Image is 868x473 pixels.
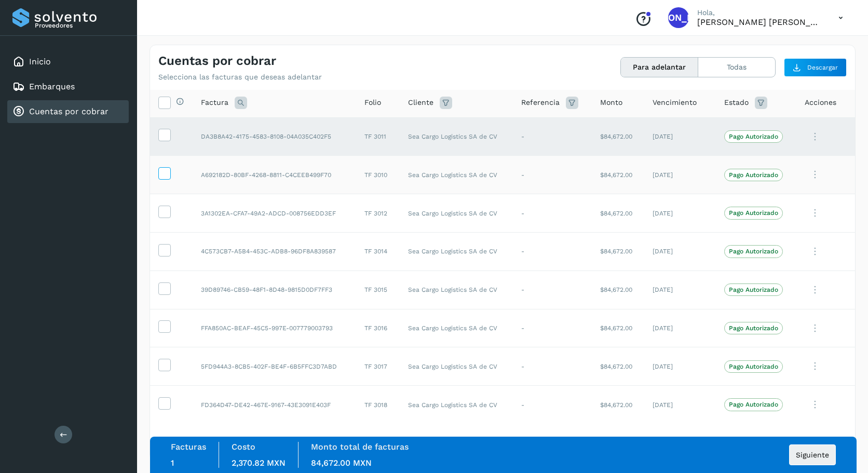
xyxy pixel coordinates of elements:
a: Inicio [29,57,51,66]
td: Sea Cargo Logistics SA de CV [400,386,513,424]
td: [DATE] [644,309,716,347]
td: 5FD944A3-8CB5-402F-BE4F-6B5FFC3D7ABD [193,347,356,386]
p: Pago Autorizado [729,133,778,140]
td: $84,672.00 [592,271,644,309]
td: TF 3014 [356,232,400,271]
td: 4C573CB7-A5B4-453C-ADB8-96DF8A839587 [193,232,356,271]
td: Sea Cargo Logistics SA de CV [400,309,513,347]
a: Embarques [29,82,75,91]
td: 39D89746-CB59-48F1-8D48-9815D0DF7FF3 [193,271,356,309]
td: [DATE] [644,386,716,424]
td: TF 3012 [356,194,400,233]
label: Monto total de facturas [311,442,409,452]
td: TF 3017 [356,347,400,386]
span: 2,370.82 MXN [232,458,286,468]
td: 3A1302EA-CFA7-49A2-ADCD-008756EDD3EF [193,194,356,233]
p: Pago Autorizado [729,401,778,408]
td: FFA850AC-BEAF-45C5-997E-007779003793 [193,309,356,347]
span: Factura [201,97,228,108]
div: Inicio [7,50,129,73]
button: Todas [698,58,775,77]
span: Vencimiento [653,97,697,108]
td: TF 3018 [356,386,400,424]
td: $84,672.00 [592,386,644,424]
span: Monto [600,97,622,108]
td: - [513,347,592,386]
td: TF 3010 [356,156,400,194]
p: Pago Autorizado [729,209,778,217]
span: Cliente [408,97,433,108]
td: - [513,156,592,194]
td: - [513,309,592,347]
td: - [513,117,592,156]
td: - [513,386,592,424]
td: Sea Cargo Logistics SA de CV [400,117,513,156]
td: A692182D-80BF-4268-8811-C4CEEB499F70 [193,156,356,194]
td: FD364D47-DE42-467E-9167-43E3091E403F [193,386,356,424]
span: Descargar [807,63,838,72]
td: - [513,271,592,309]
p: Hola, [697,8,822,17]
td: [DATE] [644,347,716,386]
label: Facturas [171,442,206,452]
td: TF 3016 [356,309,400,347]
p: Pago Autorizado [729,363,778,370]
td: Sea Cargo Logistics SA de CV [400,194,513,233]
td: - [513,232,592,271]
p: Selecciona las facturas que deseas adelantar [158,73,322,82]
td: [DATE] [644,156,716,194]
span: 84,672.00 MXN [311,458,372,468]
div: Embarques [7,75,129,98]
button: Para adelantar [621,58,698,77]
td: $84,672.00 [592,117,644,156]
span: Siguiente [796,451,829,458]
p: Pago Autorizado [729,286,778,293]
h4: Cuentas por cobrar [158,53,276,69]
td: $84,672.00 [592,232,644,271]
p: Pago Autorizado [729,248,778,255]
label: Costo [232,442,255,452]
td: Sea Cargo Logistics SA de CV [400,347,513,386]
span: Estado [724,97,749,108]
td: $84,672.00 [592,156,644,194]
div: Cuentas por cobrar [7,100,129,123]
a: Cuentas por cobrar [29,106,108,116]
td: [DATE] [644,194,716,233]
span: Acciones [805,97,836,108]
span: Folio [364,97,381,108]
td: Sea Cargo Logistics SA de CV [400,232,513,271]
p: Jesus Alberto Altamirano Alvarez [697,17,822,27]
td: DA3B8A42-4175-4583-8108-04A035C402F5 [193,117,356,156]
td: $84,672.00 [592,309,644,347]
p: Pago Autorizado [729,325,778,332]
td: TF 3011 [356,117,400,156]
button: Descargar [784,58,847,77]
button: Siguiente [789,444,836,465]
td: $84,672.00 [592,347,644,386]
td: [DATE] [644,117,716,156]
span: Referencia [521,97,560,108]
td: Sea Cargo Logistics SA de CV [400,156,513,194]
td: - [513,194,592,233]
td: Sea Cargo Logistics SA de CV [400,271,513,309]
td: TF 3015 [356,271,400,309]
td: [DATE] [644,271,716,309]
p: Pago Autorizado [729,171,778,179]
td: $84,672.00 [592,194,644,233]
p: Proveedores [35,22,125,29]
td: [DATE] [644,232,716,271]
span: 1 [171,458,174,468]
